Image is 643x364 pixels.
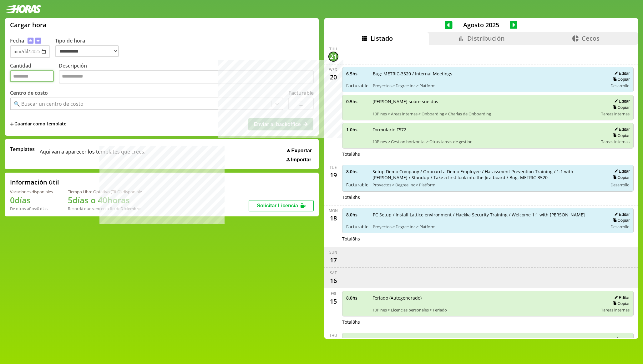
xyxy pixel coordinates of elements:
[10,37,24,44] label: Fecha
[329,250,337,255] div: Sun
[285,148,314,154] button: Exportar
[330,165,337,170] div: Tue
[346,295,368,301] span: 8.0 hs
[68,206,142,211] div: Recordá que vencen a fin de
[328,255,338,265] div: 17
[14,100,84,107] div: 🔍 Buscar un centro de costo
[10,62,59,85] label: Cantidad
[372,307,597,313] span: 10Pines > Licencias personales > Feriado
[372,111,597,117] span: 10Pines > Areas internas > Onboarding > Charlas de Onboarding
[372,99,597,104] span: [PERSON_NAME] sobre sueldos
[612,295,630,300] button: Editar
[291,148,312,154] span: Exportar
[611,77,630,82] button: Copiar
[612,169,630,174] button: Editar
[120,206,140,211] b: Diciembre
[612,71,630,76] button: Editar
[328,296,338,306] div: 15
[328,72,338,82] div: 20
[453,21,510,29] span: Agosto 2025
[346,83,368,88] span: Facturable
[330,270,337,276] div: Sat
[40,146,145,163] span: Aqui van a aparecer los templates que crees.
[612,99,630,104] button: Editar
[373,224,604,230] span: Proyectos > Degree Inc > Platform
[10,206,53,211] div: De otros años: 0 días
[288,89,314,96] label: Facturable
[10,70,54,82] input: Cantidad
[5,5,41,13] img: logotipo
[342,151,634,157] div: Total 8 hs
[10,146,35,153] span: Templates
[467,34,505,43] span: Distribución
[582,34,600,43] span: Cecos
[329,46,337,52] div: Thu
[372,139,597,144] span: 10Pines > Gestion horizontal > Otras tareas de gestion
[373,83,604,88] span: Proyectos > Degree Inc > Platform
[612,336,630,342] button: Editar
[342,319,634,325] div: Total 8 hs
[611,133,630,138] button: Copiar
[329,67,337,72] div: Wed
[324,45,638,338] div: scrollable content
[328,170,338,180] div: 19
[10,178,59,186] h2: Información útil
[346,71,368,77] span: 6.5 hs
[10,21,47,29] h1: Cargar hora
[601,111,630,117] span: Tareas internas
[331,291,336,296] div: Fri
[328,276,338,286] div: 16
[601,139,630,144] span: Tareas internas
[612,127,630,132] button: Editar
[329,208,338,213] div: Mon
[55,37,124,58] label: Tipo de hora
[611,218,630,223] button: Copiar
[601,307,630,313] span: Tareas internas
[372,182,604,188] span: Proyectos > Degree Inc > Platform
[611,175,630,180] button: Copiar
[610,224,630,230] span: Desarrollo
[68,189,142,195] div: Tiempo Libre Optativo (TiLO) disponible
[249,200,314,211] button: Solicitar Licencia
[372,127,597,133] span: Formulario F572
[68,195,142,206] h1: 5 días o 40 horas
[610,182,630,188] span: Desarrollo
[346,182,368,188] span: Facturable
[10,189,53,195] div: Vacaciones disponibles
[372,169,604,180] span: Setup Demo Company / Onboard a Demo Employee / Harassment Prevention Training / 1:1 with [PERSON_...
[372,336,604,348] span: Onboarding / Standup interna / Videos de onboarding / Escribir documento de onboarding para próxi...
[371,34,393,43] span: Listado
[10,89,48,96] label: Centro de costo
[346,169,368,174] span: 8.0 hs
[59,70,314,83] textarea: Descripción
[55,45,119,57] select: Tipo de hora
[328,52,338,62] div: 21
[346,212,368,218] span: 8.0 hs
[329,333,337,338] div: Thu
[291,157,311,163] span: Importar
[346,99,368,104] span: 0.5 hs
[346,224,368,230] span: Facturable
[328,213,338,223] div: 18
[342,194,634,200] div: Total 8 hs
[10,121,66,128] span: +Guardar como template
[346,336,368,342] span: 8.0 hs
[611,105,630,110] button: Copiar
[611,301,630,306] button: Copiar
[59,62,314,85] label: Descripción
[342,236,634,242] div: Total 8 hs
[257,203,298,208] span: Solicitar Licencia
[373,71,604,77] span: Bug: METRIC-3520 / Internal Meetings
[10,121,14,128] span: +
[10,195,53,206] h1: 0 días
[372,295,597,301] span: Feriado (Autogenerado)
[612,212,630,217] button: Editar
[610,83,630,88] span: Desarrollo
[346,127,368,133] span: 1.0 hs
[373,212,604,218] span: PC Setup / Install Lattice environment / Haekka Security Training / Welcome 1:1 with [PERSON_NAME]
